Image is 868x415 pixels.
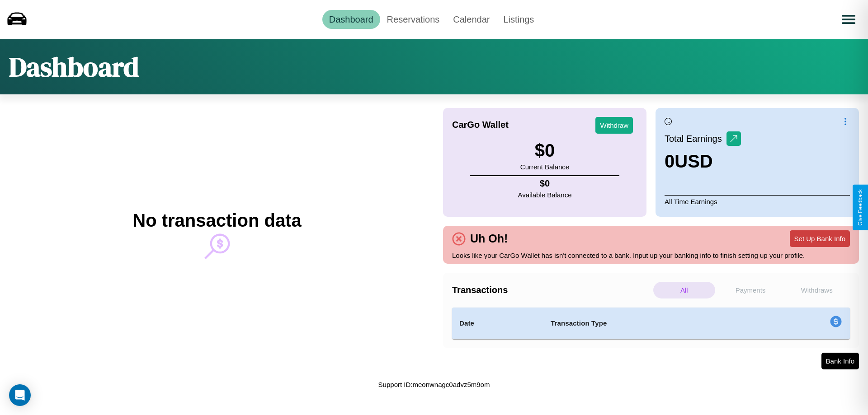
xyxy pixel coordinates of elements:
[9,384,31,406] div: Open Intercom Messenger
[459,318,536,329] h4: Date
[821,353,859,369] button: Bank Info
[665,131,726,147] p: Total Earnings
[790,230,850,247] button: Set Up Bank Info
[452,120,509,130] h4: CarGo Wallet
[551,318,756,329] h4: Transaction Type
[452,308,850,339] table: simple table
[518,189,572,201] p: Available Balance
[446,10,496,29] a: Calendar
[720,282,782,298] p: Payments
[665,195,850,208] p: All Time Earnings
[466,232,512,245] h4: Uh Oh!
[520,161,569,173] p: Current Balance
[322,10,380,29] a: Dashboard
[857,189,863,226] div: Give Feedback
[786,282,848,298] p: Withdraws
[518,178,572,189] h4: $ 0
[132,210,301,231] h2: No transaction data
[380,10,447,29] a: Reservations
[595,117,633,134] button: Withdraw
[653,282,715,298] p: All
[836,7,861,32] button: Open menu
[496,10,541,29] a: Listings
[520,140,569,161] h3: $ 0
[378,378,490,391] p: Support ID: meonwnagc0advz5m9om
[9,48,139,85] h1: Dashboard
[452,249,850,261] p: Looks like your CarGo Wallet has isn't connected to a bank. Input up your banking info to finish ...
[452,285,651,295] h4: Transactions
[665,151,741,172] h3: 0 USD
